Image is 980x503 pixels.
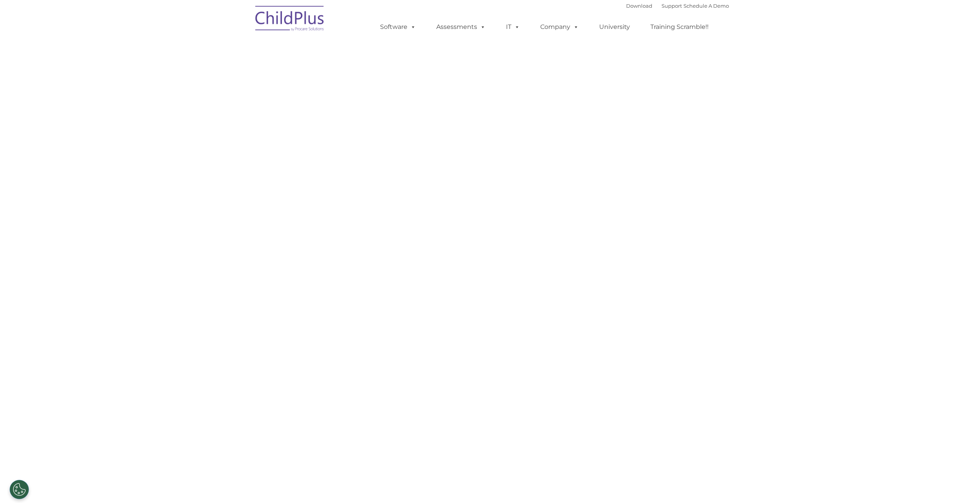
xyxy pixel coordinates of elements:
[429,19,493,35] a: Assessments
[626,3,652,9] a: Download
[257,63,389,87] span: CONTACT US
[683,3,729,9] a: Schedule A Demo
[498,19,528,35] a: IT
[257,95,705,112] span: Whether you want a personalized demo of the software, looking for answers, interested in training...
[533,19,586,35] a: Company
[257,134,723,490] iframe: Form 0
[10,480,29,499] button: Cookies Settings
[372,19,424,35] a: Software
[662,3,682,9] a: Support
[643,19,716,35] a: Training Scramble!!
[591,19,638,35] a: University
[626,3,729,9] font: |
[251,0,328,39] img: ChildPlus by Procare Solutions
